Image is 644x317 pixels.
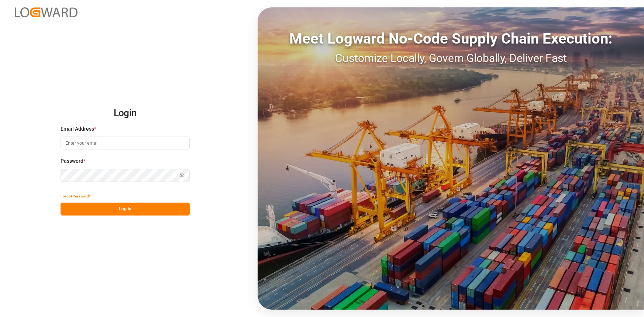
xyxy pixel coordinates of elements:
[61,137,190,149] input: Enter your email
[61,203,190,216] button: Log In
[258,50,644,66] div: Customize Locally, Govern Globally, Deliver Fast
[61,157,83,165] span: Password
[258,28,644,50] div: Meet Logward No-Code Supply Chain Execution:
[61,101,190,125] h2: Login
[15,7,78,17] img: Logward_new_orange.png
[61,190,91,203] button: Forgot Password?
[61,125,94,133] span: Email Address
